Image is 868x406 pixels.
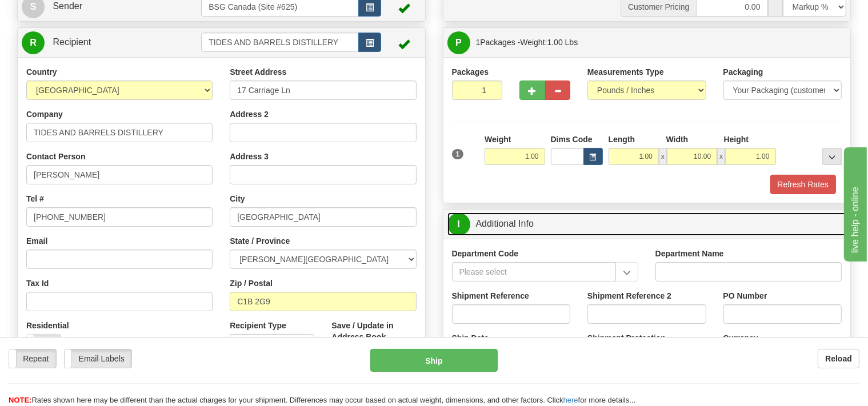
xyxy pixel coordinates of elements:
label: Save / Update in Address Book [331,320,416,343]
a: here [563,396,578,404]
label: No [27,335,61,353]
button: Ship [370,349,498,372]
span: NOTE: [9,396,31,404]
label: Shipment Reference [452,290,529,302]
input: Please select [452,262,616,282]
div: live help - online [9,7,106,21]
span: R [22,31,45,54]
span: Packages - [476,31,578,54]
a: R Recipient [22,31,181,54]
span: 1.00 [547,38,563,47]
button: Refresh Rates [770,175,836,194]
label: Ship Date [452,332,489,344]
label: Dims Code [551,134,593,145]
span: x [659,148,667,165]
label: Address 3 [230,151,269,162]
label: Company [26,108,63,120]
span: 1 [452,149,464,159]
span: Recipient [53,37,91,47]
span: x [717,148,725,165]
a: P 1Packages -Weight:1.00 Lbs [447,31,847,54]
label: Shipment Reference 2 [587,290,671,302]
label: Country [26,66,57,78]
label: Contact Person [26,151,85,162]
span: Sender [53,1,82,11]
label: Height [724,134,749,145]
label: City [230,193,245,204]
label: Address 2 [230,108,269,120]
label: PO Number [723,290,767,302]
button: Reload [818,349,859,368]
span: Weight: [520,38,578,47]
label: Tel # [26,193,44,204]
label: Email [26,235,47,247]
label: Email Labels [65,349,131,368]
label: Residential [26,320,69,331]
span: Lbs [565,38,578,47]
label: State / Province [230,235,290,247]
label: Tax Id [26,278,49,289]
div: ... [822,148,842,165]
label: Recipient Type [230,320,286,331]
input: Recipient Id [201,33,358,52]
span: I [447,213,470,236]
iframe: chat widget [842,144,867,261]
label: Width [666,134,689,145]
input: Enter a location [230,81,416,100]
label: Measurements Type [587,66,664,78]
label: Street Address [230,66,286,78]
label: Department Name [655,248,724,259]
label: Repeat [9,349,56,368]
label: Currency [723,332,758,344]
b: Reload [825,354,852,363]
span: P [447,31,470,54]
label: Weight [485,134,511,145]
label: Shipment Protection [587,332,666,344]
label: Packaging [723,66,763,78]
a: IAdditional Info [447,212,847,236]
label: Department Code [452,248,519,259]
label: Packages [452,66,489,78]
span: 1 [476,38,481,47]
label: Length [609,134,635,145]
label: Zip / Postal [230,278,273,289]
